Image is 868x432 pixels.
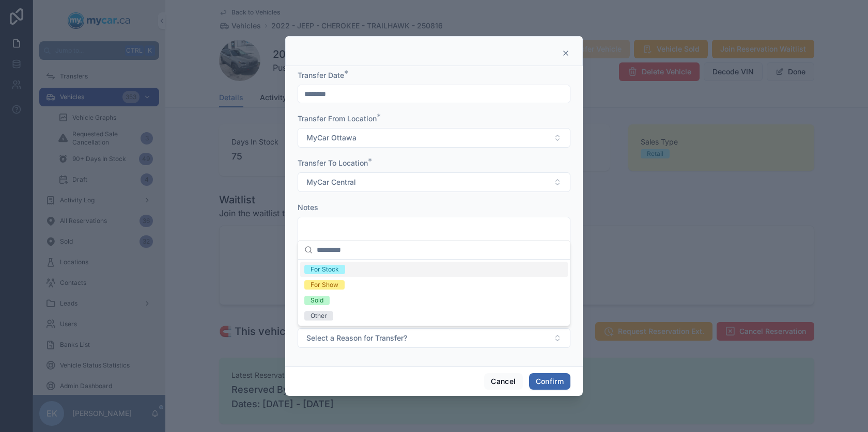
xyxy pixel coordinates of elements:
[306,333,407,343] span: Select a Reason for Transfer?
[298,328,570,348] button: Select Button
[484,373,522,390] button: Cancel
[311,280,338,290] div: For Show
[311,296,323,305] div: Sold
[529,373,570,390] button: Confirm
[311,265,339,274] div: For Stock
[306,133,357,143] span: MyCar Ottawa
[298,158,368,167] span: Transfer To Location
[298,203,318,212] span: Notes
[311,311,327,321] div: Other
[298,128,570,148] button: Select Button
[298,71,344,79] span: Transfer Date
[298,260,570,326] div: Suggestions
[298,172,570,192] button: Select Button
[306,177,356,187] span: MyCar Central
[298,114,377,123] span: Transfer From Location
